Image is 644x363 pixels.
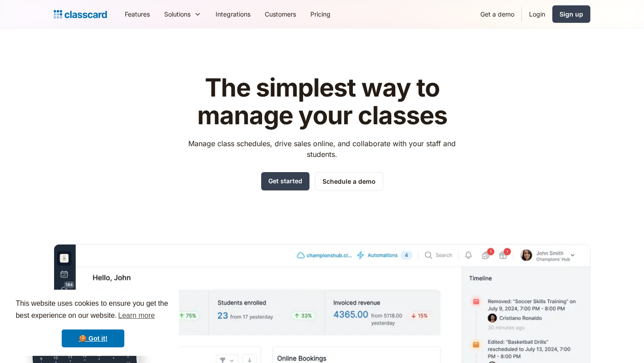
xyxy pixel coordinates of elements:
a: Pricing [303,4,338,24]
a: home [54,8,107,21]
a: Login [522,4,552,24]
a: dismiss cookie message [62,329,124,347]
a: Get started [261,172,309,190]
a: Schedule a demo [315,172,383,190]
div: Solutions [157,4,208,24]
a: Integrations [208,4,258,24]
a: learn more about cookies [117,309,156,322]
div: Sign up [559,9,583,19]
a: Customers [258,4,303,24]
span: This website uses cookies to ensure you get the best experience on our website. [16,298,170,322]
div: cookieconsent [7,290,179,356]
a: Get a demo [473,4,521,24]
p: Manage class schedules, drive sales online, and collaborate with your staff and students. [180,138,464,160]
a: Features [118,4,157,24]
div: Solutions [164,9,191,19]
h1: The simplest way to manage your classes [180,74,464,129]
a: Sign up [552,5,590,23]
